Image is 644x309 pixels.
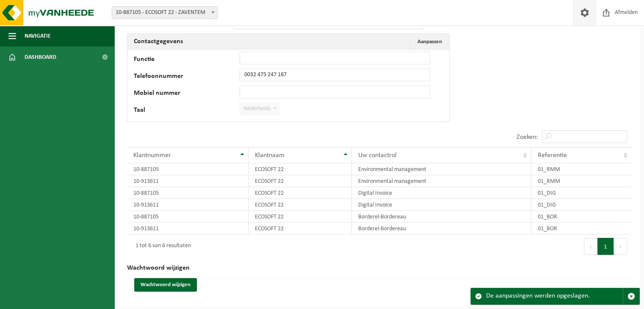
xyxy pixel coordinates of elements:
[134,90,240,98] label: Mobiel nummer
[25,47,56,68] span: Dashboard
[25,25,51,47] span: Navigatie
[538,152,567,159] span: Referentie
[249,223,352,235] td: ECOSOFT 22
[614,238,627,255] button: Next
[249,199,352,211] td: ECOSOFT 22
[131,239,191,254] div: 1 tot 6 van 6 resultaten
[133,152,171,159] span: Klantnummer
[417,39,442,44] span: Aanpassen
[531,163,631,175] td: 01_RMM
[134,278,197,292] button: Wachtwoord wijzigen
[249,175,352,187] td: ECOSOFT 22
[352,187,531,199] td: Digital Invoice
[255,152,285,159] span: Klantnaam
[112,6,218,19] span: 10-887105 - ECOSOFT 22 - ZAVENTEM
[127,163,249,175] td: 10-887105
[358,152,397,159] span: Uw contactrol
[249,163,352,175] td: ECOSOFT 22
[584,238,597,255] button: Previous
[352,175,531,187] td: Environmental management
[127,258,631,278] h2: Wachtwoord wijzigen
[127,199,249,211] td: 10-913611
[352,211,531,223] td: Borderel-Bordereau
[249,187,352,199] td: ECOSOFT 22
[352,199,531,211] td: Digital Invoice
[597,238,614,255] button: 1
[531,211,631,223] td: 01_BOR
[517,134,538,141] label: Zoeken:
[134,73,240,81] label: Telefoonnummer
[531,223,631,235] td: 01_BOR
[531,187,631,199] td: 01_DIG
[134,56,240,64] label: Functie
[240,103,279,115] span: Nederlands
[411,34,448,49] button: Aanpassen
[531,175,631,187] td: 01_RMM
[127,211,249,223] td: 10-887105
[127,34,189,49] h2: Contactgegevens
[486,288,623,304] div: De aanpassingen werden opgeslagen.
[531,199,631,211] td: 01_DIG
[249,211,352,223] td: ECOSOFT 22
[352,163,531,175] td: Environmental management
[240,102,279,115] span: Nederlands
[127,175,249,187] td: 10-913611
[134,107,240,115] label: Taal
[127,187,249,199] td: 10-887105
[352,223,531,235] td: Borderel-Bordereau
[112,7,217,19] span: 10-887105 - ECOSOFT 22 - ZAVENTEM
[127,223,249,235] td: 10-913611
